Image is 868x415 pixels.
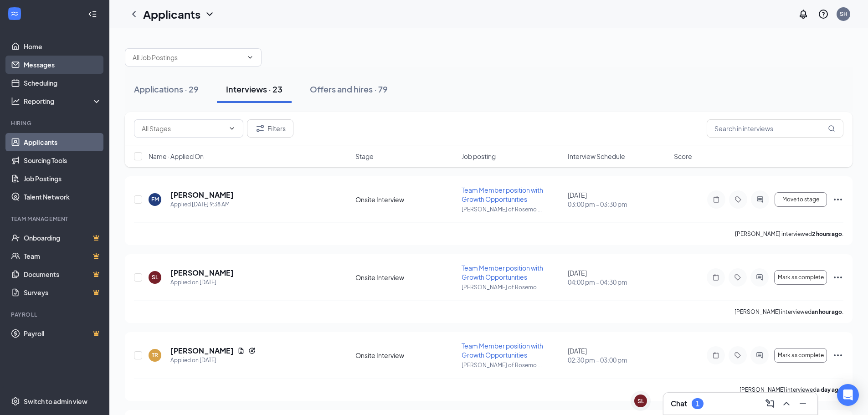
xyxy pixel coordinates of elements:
[248,347,256,354] svg: Reapply
[568,190,668,209] div: [DATE]
[24,56,102,74] a: Messages
[226,83,282,95] div: Interviews · 23
[151,195,159,203] div: FM
[462,152,496,161] span: Job posting
[711,196,722,203] svg: Note
[237,347,245,354] svg: Document
[818,9,829,20] svg: QuestionInfo
[355,351,456,360] div: Onsite Interview
[462,361,562,369] p: [PERSON_NAME] of Rosemo ...
[778,274,824,281] span: Mark as complete
[228,125,236,132] svg: ChevronDown
[733,196,744,203] svg: Tag
[774,348,827,363] button: Mark as complete
[671,399,687,409] h3: Chat
[462,342,543,359] span: Team Member position with Growth Opportunities
[735,230,843,238] p: [PERSON_NAME] interviewed .
[170,200,234,209] div: Applied [DATE] 9:38 AM
[568,355,668,364] span: 02:30 pm - 03:00 pm
[24,265,102,283] a: DocumentsCrown
[152,351,158,359] div: TR
[710,352,721,359] svg: Note
[775,192,827,207] button: Move to stage
[568,268,668,287] div: [DATE]
[24,37,102,56] a: Home
[11,97,20,106] svg: Analysis
[779,396,794,411] button: ChevronUp
[754,352,765,359] svg: ActiveChat
[133,52,243,62] input: All Job Postings
[765,398,776,409] svg: ComposeMessage
[840,10,847,18] div: SH
[774,270,827,285] button: Mark as complete
[355,195,456,204] div: Onsite Interview
[828,125,835,132] svg: MagnifyingGlass
[170,190,234,200] h5: [PERSON_NAME]
[568,277,668,287] span: 04:00 pm - 04:30 pm
[782,196,819,203] span: Move to stage
[24,133,102,151] a: Applicants
[732,352,743,359] svg: Tag
[355,273,456,282] div: Onsite Interview
[837,384,859,406] div: Open Intercom Messenger
[797,398,808,409] svg: Minimize
[24,283,102,302] a: SurveysCrown
[812,231,842,237] b: 2 hours ago
[778,352,824,359] span: Mark as complete
[143,6,200,22] h1: Applicants
[832,272,843,283] svg: Ellipses
[732,274,743,281] svg: Tag
[24,188,102,206] a: Talent Network
[247,119,293,138] button: Filter Filters
[134,83,199,95] div: Applications · 29
[568,200,668,209] span: 03:00 pm - 03:30 pm
[462,264,543,281] span: Team Member position with Growth Opportunities
[637,397,644,405] div: SL
[310,83,388,95] div: Offers and hires · 79
[11,119,100,127] div: Hiring
[247,54,254,61] svg: ChevronDown
[170,278,234,287] div: Applied on [DATE]
[832,350,843,361] svg: Ellipses
[707,119,843,138] input: Search in interviews
[24,247,102,265] a: TeamCrown
[462,186,543,203] span: Team Member position with Growth Opportunities
[812,308,842,315] b: an hour ago
[88,10,97,19] svg: Collapse
[817,386,842,393] b: a day ago
[734,308,843,316] p: [PERSON_NAME] interviewed .
[11,215,100,223] div: Team Management
[696,400,699,408] div: 1
[170,346,234,356] h5: [PERSON_NAME]
[674,152,692,161] span: Score
[149,152,204,161] span: Name · Applied On
[11,311,100,318] div: Payroll
[832,194,843,205] svg: Ellipses
[24,229,102,247] a: OnboardingCrown
[24,97,102,106] div: Reporting
[10,9,19,18] svg: WorkstreamLogo
[170,268,234,278] h5: [PERSON_NAME]
[204,9,215,20] svg: ChevronDown
[24,324,102,343] a: PayrollCrown
[255,123,266,134] svg: Filter
[740,386,843,394] p: [PERSON_NAME] interviewed .
[462,283,562,291] p: [PERSON_NAME] of Rosemo ...
[568,346,668,364] div: [DATE]
[355,152,374,161] span: Stage
[24,151,102,169] a: Sourcing Tools
[128,9,139,20] svg: ChevronLeft
[796,396,810,411] button: Minimize
[170,356,256,365] div: Applied on [DATE]
[781,398,792,409] svg: ChevronUp
[568,152,625,161] span: Interview Schedule
[710,274,721,281] svg: Note
[11,397,20,406] svg: Settings
[755,196,765,203] svg: ActiveChat
[798,9,809,20] svg: Notifications
[754,274,765,281] svg: ActiveChat
[142,123,225,133] input: All Stages
[763,396,777,411] button: ComposeMessage
[24,169,102,188] a: Job Postings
